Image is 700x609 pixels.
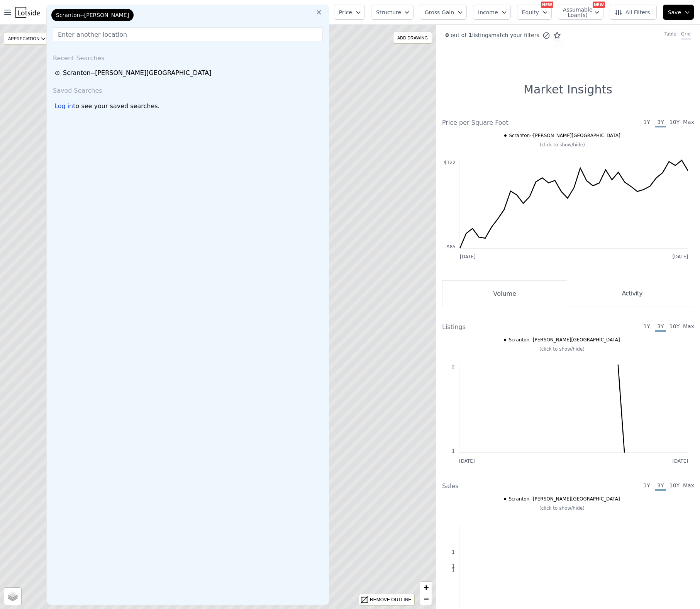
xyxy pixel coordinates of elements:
[444,160,456,165] text: $122
[452,364,455,370] text: 2
[436,505,688,511] div: (click to show/hide)
[672,254,688,260] text: [DATE]
[447,244,456,249] text: $85
[508,337,620,343] span: Scranton--[PERSON_NAME][GEOGRAPHIC_DATA]
[442,280,567,307] button: Volume
[442,322,568,332] div: Listings
[610,5,657,20] button: All Filters
[445,32,449,38] span: 0
[54,68,324,78] a: Scranton--[PERSON_NAME][GEOGRAPHIC_DATA]
[683,482,694,491] span: Max
[672,458,688,464] text: [DATE]
[663,5,694,20] button: Save
[664,31,676,39] div: Table
[593,2,605,8] div: NEW
[442,482,568,491] div: Sales
[436,346,688,352] div: (click to show/hide)
[73,102,159,111] span: to see your saved searches.
[452,550,455,555] text: 1
[524,83,612,97] h1: Market Insights
[334,5,365,20] button: Price
[509,132,620,139] span: Scranton--[PERSON_NAME][GEOGRAPHIC_DATA]
[459,458,475,464] text: [DATE]
[655,482,666,491] span: 3Y
[683,118,694,127] span: Max
[339,8,352,16] span: Price
[522,8,539,16] span: Equity
[424,582,429,592] span: +
[491,31,539,39] span: match your filters
[4,588,21,605] a: Layers
[641,482,652,491] span: 1Y
[420,593,432,605] a: Zoom out
[420,582,432,593] a: Zoom in
[517,5,552,20] button: Equity
[50,47,326,66] div: Recent Searches
[452,563,455,569] text: 1
[452,448,455,454] text: 1
[567,280,694,307] button: Activity
[615,8,650,16] span: All Filters
[641,322,652,332] span: 1Y
[436,31,561,39] div: out of listings
[655,322,666,332] span: 3Y
[681,31,691,39] div: Grid
[683,322,694,332] span: Max
[466,32,472,38] span: 1
[376,8,401,16] span: Structure
[460,254,476,260] text: [DATE]
[563,7,588,18] span: Assumable Loan(s)
[473,5,511,20] button: Income
[54,102,73,111] div: Log in
[508,496,620,502] span: Scranton--[PERSON_NAME][GEOGRAPHIC_DATA]
[393,32,432,43] div: ADD DRAWING
[53,27,323,41] input: Enter another location
[655,118,666,127] span: 3Y
[668,8,681,16] span: Save
[669,322,680,332] span: 10Y
[478,8,498,16] span: Income
[541,2,553,8] div: NEW
[425,8,454,16] span: Gross Gain
[452,567,455,573] text: 1
[558,5,603,20] button: Assumable Loan(s)
[50,80,326,98] div: Saved Searches
[424,594,429,604] span: −
[420,5,467,20] button: Gross Gain
[641,118,652,127] span: 1Y
[370,596,411,603] div: REMOVE OUTLINE
[15,7,40,18] img: Lotside
[442,118,568,127] div: Price per Square Foot
[437,142,688,148] div: (click to show/hide)
[669,118,680,127] span: 10Y
[4,32,49,45] div: APPRECIATION
[669,482,680,491] span: 10Y
[371,5,414,20] button: Structure
[56,11,129,19] span: Scranton--[PERSON_NAME]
